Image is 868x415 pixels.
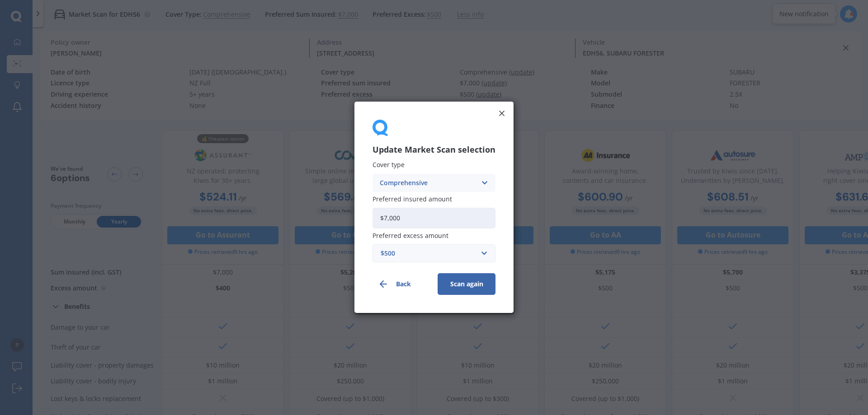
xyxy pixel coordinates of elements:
[373,161,405,169] span: Cover type
[438,274,495,295] button: Scan again
[373,195,452,203] span: Preferred insured amount
[373,274,430,295] button: Back
[373,208,495,228] input: Enter amount
[373,145,495,155] h3: Update Market Scan selection
[380,178,476,188] div: Comprehensive
[381,249,476,259] div: $500
[373,232,448,240] span: Preferred excess amount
